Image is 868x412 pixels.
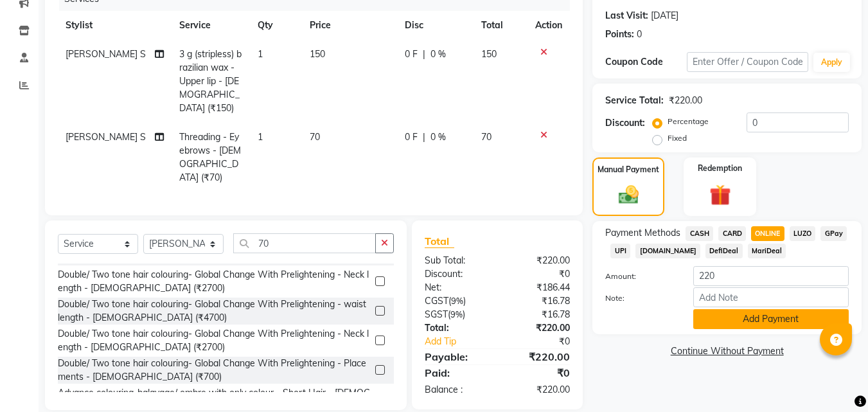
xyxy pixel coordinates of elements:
[686,226,713,241] span: CASH
[703,182,738,208] img: _gift.svg
[718,226,746,241] span: CARD
[605,28,634,41] div: Points:
[430,130,446,144] span: 0 %
[172,11,250,40] th: Service
[415,254,497,267] div: Sub Total:
[612,183,645,206] img: _cash.svg
[497,308,580,321] div: ₹16.78
[415,335,511,348] a: Add Tip
[596,271,683,282] label: Amount:
[405,48,418,61] span: 0 F
[497,294,580,308] div: ₹16.78
[415,281,497,294] div: Net:
[595,345,859,358] a: Continue Without Payment
[693,309,849,329] button: Add Payment
[497,254,580,267] div: ₹220.00
[668,132,687,144] label: Fixed
[693,287,849,307] input: Add Note
[58,298,370,325] div: Double/ Two tone hair colouring- Global Change With Prelightening - waist length - [DEMOGRAPHIC_D...
[820,226,847,241] span: GPay
[605,9,648,22] div: Last Visit:
[637,28,642,41] div: 0
[497,383,580,397] div: ₹220.00
[66,131,146,143] span: [PERSON_NAME] S
[405,130,418,144] span: 0 F
[450,309,463,319] span: 9%
[415,383,497,397] div: Balance :
[497,267,580,281] div: ₹0
[310,48,325,60] span: 150
[451,296,463,306] span: 9%
[610,244,630,258] span: UPI
[425,309,448,320] span: SGST
[481,131,492,143] span: 70
[415,308,497,321] div: ( )
[527,11,570,40] th: Action
[233,233,376,253] input: Search or Scan
[58,357,370,384] div: Double/ Two tone hair colouring- Global Change With Prelightening - Placements - [DEMOGRAPHIC_DAT...
[66,48,146,60] span: [PERSON_NAME] S
[179,48,242,114] span: 3 g (stripless) brazilian wax - Upper lip - [DEMOGRAPHIC_DATA] (₹150)
[497,321,580,335] div: ₹220.00
[693,266,849,286] input: Amount
[748,244,786,258] span: MariDeal
[423,130,425,144] span: |
[596,292,683,304] label: Note:
[481,48,497,60] span: 150
[415,321,497,335] div: Total:
[58,327,370,354] div: Double/ Two tone hair colouring- Global Change With Prelightening - Neck length - [DEMOGRAPHIC_DA...
[651,9,678,22] div: [DATE]
[397,11,474,40] th: Disc
[669,94,702,107] div: ₹220.00
[497,365,580,381] div: ₹0
[668,116,709,127] label: Percentage
[423,48,425,61] span: |
[415,349,497,364] div: Payable:
[425,235,454,248] span: Total
[58,11,172,40] th: Stylist
[511,335,580,348] div: ₹0
[179,131,241,183] span: Threading - Eyebrows - [DEMOGRAPHIC_DATA] (₹70)
[751,226,784,241] span: ONLINE
[605,94,664,107] div: Service Total:
[605,55,686,69] div: Coupon Code
[58,268,370,295] div: Double/ Two tone hair colouring- Global Change With Prelightening - Neck length - [DEMOGRAPHIC_DA...
[605,226,680,240] span: Payment Methods
[497,281,580,294] div: ₹186.44
[415,294,497,308] div: ( )
[302,11,397,40] th: Price
[635,244,700,258] span: [DOMAIN_NAME]
[497,349,580,364] div: ₹220.00
[474,11,528,40] th: Total
[258,131,263,143] span: 1
[598,164,659,175] label: Manual Payment
[415,365,497,381] div: Paid:
[425,295,448,307] span: CGST
[430,48,446,61] span: 0 %
[310,131,320,143] span: 70
[790,226,816,241] span: LUZO
[605,116,645,130] div: Discount:
[705,244,743,258] span: DefiDeal
[687,52,808,72] input: Enter Offer / Coupon Code
[698,163,742,174] label: Redemption
[250,11,302,40] th: Qty
[258,48,263,60] span: 1
[415,267,497,281] div: Discount:
[813,53,850,72] button: Apply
